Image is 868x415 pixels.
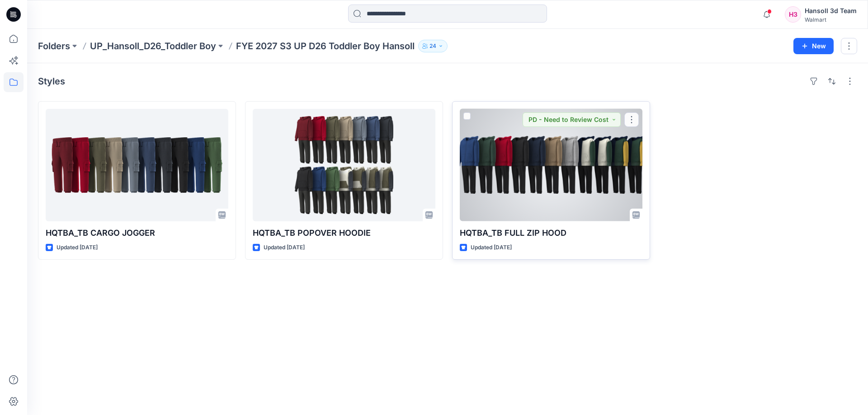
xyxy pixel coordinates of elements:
p: HQTBA_TB FULL ZIP HOOD [460,227,642,239]
a: HQTBA_TB CARGO JOGGER [46,109,228,221]
p: Updated [DATE] [471,243,512,252]
button: New [793,38,834,54]
a: HQTBA_TB POPOVER HOODIE [253,109,435,221]
p: 24 [429,41,436,51]
p: Updated [DATE] [264,243,305,252]
div: Walmart [805,16,857,23]
p: HQTBA_TB POPOVER HOODIE [253,227,435,239]
a: UP_Hansoll_D26_Toddler Boy [90,40,216,52]
a: Folders [38,40,70,52]
p: FYE 2027 S3 UP D26 Toddler Boy Hansoll [236,40,415,52]
p: HQTBA_TB CARGO JOGGER [46,227,228,239]
p: Updated [DATE] [57,243,98,252]
h4: Styles [38,76,65,87]
div: H3 [785,6,801,23]
div: Hansoll 3d Team [805,5,857,16]
a: HQTBA_TB FULL ZIP HOOD [460,109,642,221]
button: 24 [418,40,448,52]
